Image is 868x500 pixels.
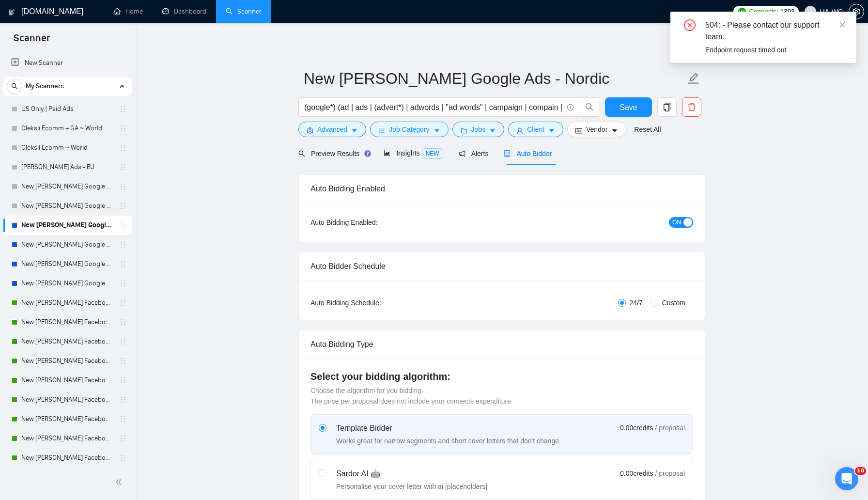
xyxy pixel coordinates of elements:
[226,7,262,16] a: searchScanner
[26,77,64,96] span: My Scanners
[336,482,487,491] div: Personalise your cover letter with ai [placeholders]
[310,175,693,203] div: Auto Bidding Enabled
[119,299,127,307] span: holder
[119,318,127,326] span: holder
[119,396,127,404] span: holder
[508,122,563,137] button: userClientcaret-down
[620,101,637,113] span: Save
[655,469,685,478] span: / proposal
[682,97,701,117] button: delete
[471,124,486,135] span: Jobs
[298,150,305,157] span: search
[8,4,15,20] img: logo
[620,422,653,433] span: 0.00 credits
[21,351,113,371] a: New [PERSON_NAME] Facebook Ads - EU+CH ex Nordic
[780,6,795,17] span: 1393
[336,422,561,434] div: Template Bidder
[119,221,127,229] span: holder
[580,97,599,117] button: search
[849,4,864,19] button: setting
[119,415,127,423] span: holder
[119,241,127,249] span: holder
[658,103,676,111] span: copy
[310,387,513,405] span: Choose the algorithm for you bidding. The price per proposal does not include your connects expen...
[119,376,127,384] span: holder
[567,104,573,110] span: info-circle
[21,235,113,254] a: New [PERSON_NAME] Google Ads - AU/[GEOGRAPHIC_DATA]/IR/[GEOGRAPHIC_DATA]/[GEOGRAPHIC_DATA]
[310,330,693,358] div: Auto Bidding Type
[687,72,700,85] span: edit
[21,332,113,351] a: New [PERSON_NAME] Facebook Ads Other non-Specific - [GEOGRAPHIC_DATA]|[GEOGRAPHIC_DATA]
[21,274,113,293] a: New [PERSON_NAME] Google Ads - Rest of the World excl. Poor
[317,124,347,135] span: Advanced
[119,454,127,462] span: holder
[310,297,438,308] div: Auto Bidding Schedule:
[461,127,467,134] span: folder
[459,150,489,157] span: Alerts
[389,124,429,135] span: Job Category
[119,260,127,268] span: holder
[7,83,22,90] span: search
[119,435,127,442] span: holder
[378,127,385,134] span: bars
[307,127,313,134] span: setting
[516,127,523,134] span: user
[527,124,544,135] span: Client
[351,127,358,134] span: caret-down
[21,196,113,216] a: New [PERSON_NAME] Google Ads Other - [GEOGRAPHIC_DATA]|[GEOGRAPHIC_DATA]
[298,150,368,157] span: Preview Results
[21,409,113,429] a: New [PERSON_NAME] Facebook Ads - /AU/[GEOGRAPHIC_DATA]/
[489,127,496,134] span: caret-down
[620,468,653,479] span: 0.00 credits
[807,8,814,15] span: user
[626,297,647,308] span: 24/7
[370,122,448,137] button: barsJob Categorycaret-down
[705,45,845,55] div: Endpoint request timed out
[310,252,693,280] div: Auto Bidder Schedule
[21,119,113,138] a: Oleksii Ecomm + GA ~ World
[658,297,689,308] span: Custom
[21,254,113,274] a: New [PERSON_NAME] Google Ads - [GEOGRAPHIC_DATA]/JP/CN/IL/SG/HK/QA/[GEOGRAPHIC_DATA]
[298,122,366,137] button: settingAdvancedcaret-down
[586,124,607,135] span: Vendor
[119,357,127,365] span: holder
[119,202,127,210] span: holder
[304,66,685,91] input: Scanner name...
[21,157,113,177] a: [PERSON_NAME] Ads - EU
[21,99,113,119] a: US Only | Paid Ads
[655,423,685,433] span: / proposal
[310,370,693,383] h4: Select your bidding algorithm:
[304,101,563,113] input: Search Freelance Jobs...
[684,19,696,31] span: close-circle
[336,436,561,446] div: Works great for narrow segments and short cover letters that don't change.
[119,125,127,132] span: holder
[119,105,127,113] span: holder
[672,217,681,228] span: ON
[162,7,206,16] a: dashboardDashboard
[459,150,465,157] span: notification
[567,122,626,137] button: idcardVendorcaret-down
[657,97,677,117] button: copy
[682,103,701,111] span: delete
[548,127,555,134] span: caret-down
[21,177,113,196] a: New [PERSON_NAME] Google Ads - EU+CH ex Nordic
[575,127,582,134] span: idcard
[21,312,113,332] a: New [PERSON_NAME] Facebook Ads Other Specific - [GEOGRAPHIC_DATA]|[GEOGRAPHIC_DATA]
[114,7,143,16] a: homeHome
[115,477,125,487] span: double-left
[452,122,505,137] button: folderJobscaret-down
[119,144,127,152] span: holder
[21,293,113,312] a: New [PERSON_NAME] Facebook Ads Leads - [GEOGRAPHIC_DATA]|[GEOGRAPHIC_DATA]
[21,448,113,468] a: New [PERSON_NAME] Facebook Ads - Rest of the World
[119,338,127,345] span: holder
[855,467,866,475] span: 10
[738,8,746,16] img: upwork-logo.png
[363,149,372,158] div: Tooltip anchor
[384,149,443,157] span: Insights
[119,163,127,171] span: holder
[504,150,552,157] span: Auto Bidder
[21,138,113,157] a: Oleksii Ecomm ~ World
[580,103,599,111] span: search
[849,8,864,16] a: setting
[21,429,113,448] a: New [PERSON_NAME] Facebook Ads - [GEOGRAPHIC_DATA]/JP/CN/[GEOGRAPHIC_DATA]/SG/HK/QA/[GEOGRAPHIC_D...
